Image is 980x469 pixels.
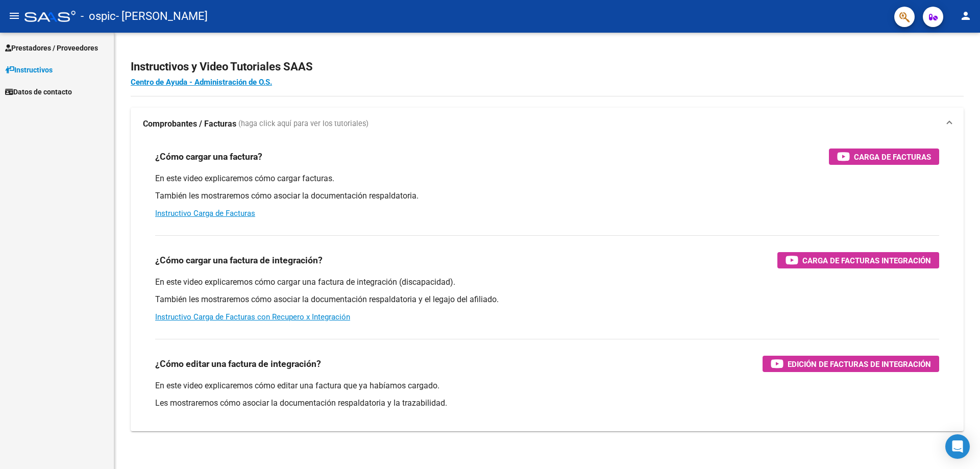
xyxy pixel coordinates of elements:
span: Carga de Facturas Integración [802,254,931,267]
h2: Instructivos y Video Tutoriales SAAS [131,57,964,77]
p: Les mostraremos cómo asociar la documentación respaldatoria y la trazabilidad. [155,398,939,409]
h3: ¿Cómo cargar una factura? [155,150,262,164]
span: Prestadores / Proveedores [5,42,98,54]
mat-icon: person [960,10,972,22]
p: En este video explicaremos cómo editar una factura que ya habíamos cargado. [155,380,939,391]
p: También les mostraremos cómo asociar la documentación respaldatoria. [155,190,939,202]
h3: ¿Cómo cargar una factura de integración? [155,253,323,267]
span: Datos de contacto [5,86,72,97]
span: Carga de Facturas [854,151,931,163]
p: En este video explicaremos cómo cargar una factura de integración (discapacidad). [155,277,939,288]
span: Instructivos [5,64,53,76]
a: Instructivo Carga de Facturas con Recupero x Integración [155,312,350,322]
span: Edición de Facturas de integración [788,358,931,371]
p: También les mostraremos cómo asociar la documentación respaldatoria y el legajo del afiliado. [155,294,939,305]
span: - [PERSON_NAME] [116,5,208,28]
div: Open Intercom Messenger [945,434,970,459]
button: Carga de Facturas [829,149,939,165]
span: (haga click aquí para ver los tutoriales) [238,118,369,130]
span: - ospic [81,5,116,28]
button: Edición de Facturas de integración [763,356,939,372]
a: Centro de Ayuda - Administración de O.S. [131,78,272,87]
button: Carga de Facturas Integración [777,252,939,268]
a: Instructivo Carga de Facturas [155,209,255,218]
strong: Comprobantes / Facturas [143,118,236,130]
h3: ¿Cómo editar una factura de integración? [155,357,321,371]
div: Comprobantes / Facturas (haga click aquí para ver los tutoriales) [131,140,964,431]
mat-icon: menu [8,10,20,22]
p: En este video explicaremos cómo cargar facturas. [155,173,939,184]
mat-expansion-panel-header: Comprobantes / Facturas (haga click aquí para ver los tutoriales) [131,108,964,140]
